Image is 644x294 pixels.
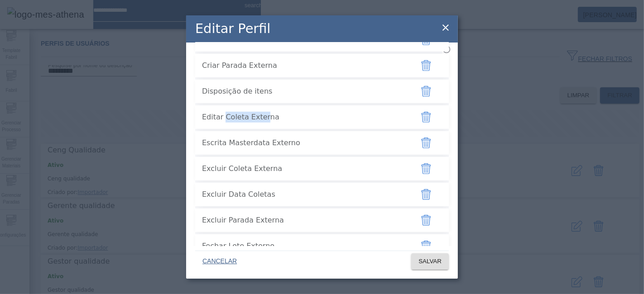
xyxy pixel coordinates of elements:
span: Excluir Coleta Externa [202,163,406,174]
span: Editar Coleta Externa [202,112,406,123]
span: CANCELAR [202,257,237,266]
button: CANCELAR [195,253,244,270]
span: Criar Parada Externa [202,60,406,71]
button: SALVAR [411,253,449,270]
span: Excluir Parada Externa [202,215,406,226]
span: Escrita Masterdata Externo [202,138,406,148]
span: Excluir Data Coletas [202,189,406,200]
span: Fechar Lote Externo [202,241,406,251]
h2: Editar Perfil [195,19,270,38]
span: SALVAR [418,257,442,266]
span: Disposição de itens [202,86,406,97]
